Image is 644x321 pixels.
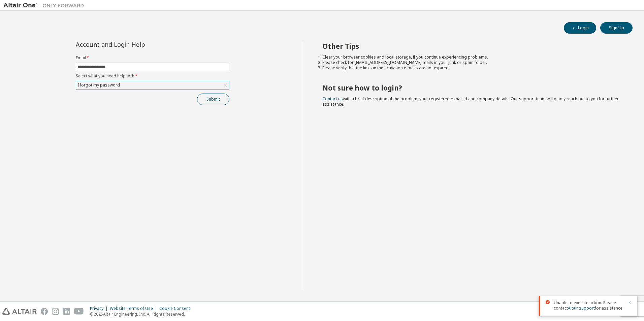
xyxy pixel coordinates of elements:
li: Please check for [EMAIL_ADDRESS][DOMAIN_NAME] mails in your junk or spam folder. [322,60,621,65]
button: Sign Up [600,22,633,34]
span: with a brief description of the problem, your registered e-mail id and company details. Our suppo... [322,96,619,107]
div: Privacy [90,306,110,311]
div: Account and Login Help [76,42,199,47]
div: I forgot my password [76,81,229,89]
button: Submit [197,94,229,105]
button: Login [564,22,596,34]
img: facebook.svg [41,308,48,315]
img: linkedin.svg [63,308,70,315]
h2: Not sure how to login? [322,83,621,92]
li: Clear your browser cookies and local storage, if you continue experiencing problems. [322,55,621,60]
img: Altair One [3,2,88,9]
p: © 2025 Altair Engineering, Inc. All Rights Reserved. [90,311,194,317]
div: I forgot my password [76,81,121,89]
li: Please verify that the links in the activation e-mails are not expired. [322,65,621,71]
label: Email [76,55,229,61]
span: Unable to execute action. Please contact for assistance. [554,300,624,311]
h2: Other Tips [322,42,621,50]
img: youtube.svg [74,308,84,315]
img: altair_logo.svg [2,308,37,315]
div: Website Terms of Use [110,306,159,311]
img: instagram.svg [52,308,59,315]
div: Cookie Consent [159,306,194,311]
a: Contact us [322,96,343,102]
a: Altair support [568,305,595,311]
label: Select what you need help with [76,73,229,79]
